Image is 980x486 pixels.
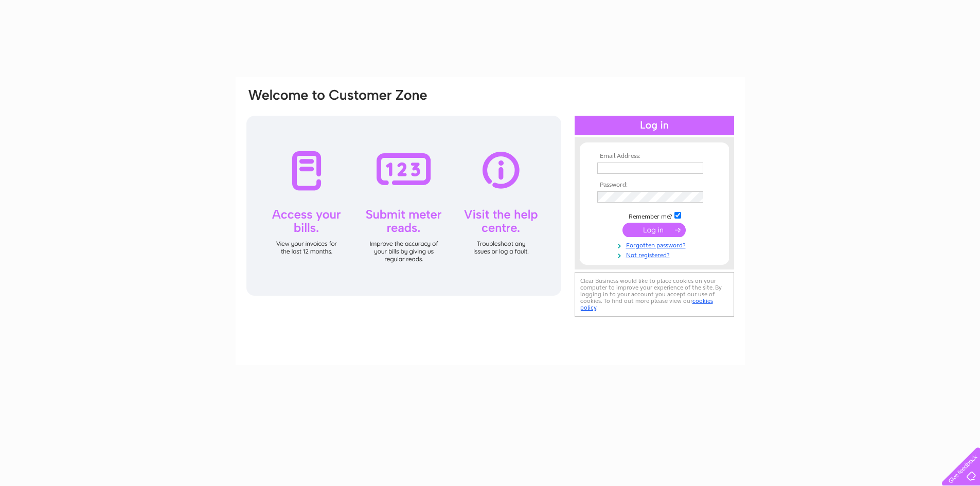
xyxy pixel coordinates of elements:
[595,210,714,221] td: Remember me?
[595,153,714,160] th: Email Address:
[622,223,686,237] input: Submit
[597,240,714,249] a: Forgotten password?
[595,182,714,189] th: Password:
[575,272,734,317] div: Clear Business would like to place cookies on your computer to improve your experience of the sit...
[580,297,713,311] a: cookies policy
[597,249,714,259] a: Not registered?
